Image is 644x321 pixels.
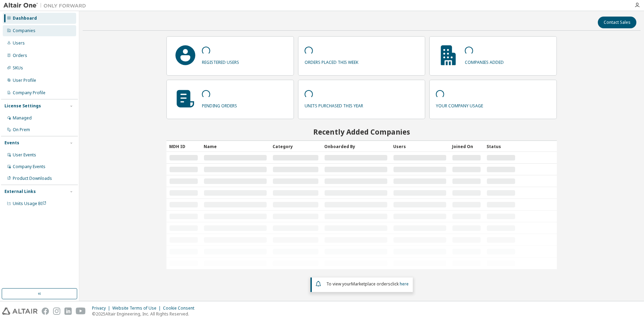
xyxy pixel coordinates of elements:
p: pending orders [202,101,237,109]
p: your company usage [436,101,483,109]
p: © 2025 Altair Engineering, Inc. All Rights Reserved. [92,311,198,317]
div: Category [273,141,319,152]
img: facebook.svg [42,308,49,315]
div: User Profile [13,78,36,83]
div: Users [393,141,447,152]
em: Marketplace orders [351,281,390,287]
div: Onboarded By [324,141,388,152]
div: Privacy [92,305,112,311]
div: Company Profile [13,90,45,96]
div: Product Downloads [13,176,52,181]
p: registered users [202,57,239,65]
button: Contact Sales [598,17,636,28]
img: Altair One [3,2,90,9]
img: instagram.svg [53,308,60,315]
p: orders placed this week [305,57,358,65]
img: altair_logo.svg [2,308,38,315]
div: Cookie Consent [163,305,198,311]
p: units purchased this year [305,101,363,109]
div: MDH ID [169,141,198,152]
a: here [400,281,409,287]
div: Events [4,140,19,146]
div: License Settings [4,103,41,109]
div: Joined On [452,141,481,152]
div: On Prem [13,127,30,133]
div: Name [204,141,267,152]
span: Units Usage BI [13,201,47,206]
div: Status [487,141,515,152]
img: linkedin.svg [64,308,72,315]
div: SKUs [13,65,23,71]
img: youtube.svg [76,308,86,315]
div: Orders [13,53,27,58]
div: Website Terms of Use [112,305,163,311]
div: Users [13,40,25,46]
div: User Events [13,152,36,158]
h2: Recently Added Companies [166,127,557,136]
div: Company Events [13,164,45,169]
p: companies added [465,57,504,65]
div: Companies [13,28,35,33]
div: External Links [4,189,36,194]
span: To view your click [326,281,409,287]
div: Dashboard [13,16,37,21]
div: Managed [13,115,32,121]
